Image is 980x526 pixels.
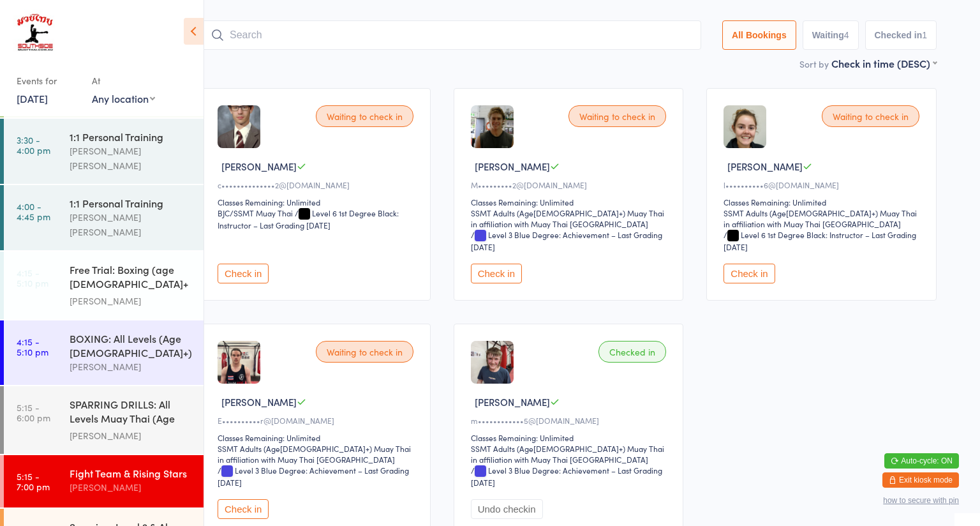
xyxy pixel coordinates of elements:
[221,160,297,173] span: [PERSON_NAME]
[475,160,550,173] span: [PERSON_NAME]
[883,496,959,505] button: how to secure with pin
[4,119,204,184] a: 3:30 -4:00 pm1:1 Personal Training[PERSON_NAME] [PERSON_NAME]
[471,499,543,519] button: Undo checkin
[218,197,417,207] div: Classes Remaining: Unlimited
[471,443,671,465] div: SSMT Adults (Age[DEMOGRAPHIC_DATA]+) Muay Thai in affiliation with Muay Thai [GEOGRAPHIC_DATA]
[200,20,701,50] input: Search
[831,56,937,70] div: Check in time (DESC)
[70,466,193,480] div: Fight Team & Rising Stars
[799,57,829,70] label: Sort by
[844,30,849,40] div: 4
[17,135,50,155] time: 3:30 - 4:00 pm
[4,252,204,319] a: 4:15 -5:10 pmFree Trial: Boxing (age [DEMOGRAPHIC_DATA]+ years)[PERSON_NAME]
[922,30,927,40] div: 1
[17,201,50,222] time: 4:00 - 4:45 pm
[724,179,923,190] div: l••••••••••6@[DOMAIN_NAME]
[471,432,671,443] div: Classes Remaining: Unlimited
[92,70,155,91] div: At
[218,341,260,384] img: image1721285337.png
[70,262,193,294] div: Free Trial: Boxing (age [DEMOGRAPHIC_DATA]+ years)
[471,207,671,229] div: SSMT Adults (Age[DEMOGRAPHIC_DATA]+) Muay Thai in affiliation with Muay Thai [GEOGRAPHIC_DATA]
[221,395,297,409] span: [PERSON_NAME]
[17,471,50,492] time: 5:15 - 7:00 pm
[471,105,514,148] img: image1687919483.png
[316,105,413,127] div: Waiting to check in
[471,179,671,190] div: M•••••••••2@[DOMAIN_NAME]
[471,197,671,207] div: Classes Remaining: Unlimited
[218,415,417,426] div: E••••••••••r@[DOMAIN_NAME]
[70,428,193,443] div: [PERSON_NAME]
[218,443,417,465] div: SSMT Adults (Age[DEMOGRAPHIC_DATA]+) Muay Thai in affiliation with Muay Thai [GEOGRAPHIC_DATA]
[70,331,193,359] div: BOXING: All Levels (Age [DEMOGRAPHIC_DATA]+)
[316,341,413,363] div: Waiting to check in
[724,264,775,283] button: Check in
[70,397,193,428] div: SPARRING DRILLS: All Levels Muay Thai (Age [DEMOGRAPHIC_DATA]+)
[17,91,48,105] a: [DATE]
[218,105,260,148] img: image1702028556.png
[70,196,193,210] div: 1:1 Personal Training
[471,341,514,384] img: image1662975886.png
[822,105,919,127] div: Waiting to check in
[882,472,959,488] button: Exit kiosk mode
[92,91,155,105] div: Any location
[4,185,204,250] a: 4:00 -4:45 pm1:1 Personal Training[PERSON_NAME] [PERSON_NAME]
[70,480,193,495] div: [PERSON_NAME]
[727,160,803,173] span: [PERSON_NAME]
[218,264,269,283] button: Check in
[4,386,204,454] a: 5:15 -6:00 pmSPARRING DRILLS: All Levels Muay Thai (Age [DEMOGRAPHIC_DATA]+)[PERSON_NAME]
[70,210,193,239] div: [PERSON_NAME] [PERSON_NAME]
[17,336,48,357] time: 4:15 - 5:10 pm
[471,264,522,283] button: Check in
[13,10,57,57] img: Southside Muay Thai & Fitness
[4,455,204,507] a: 5:15 -7:00 pmFight Team & Rising Stars[PERSON_NAME]
[17,70,79,91] div: Events for
[724,197,923,207] div: Classes Remaining: Unlimited
[218,179,417,190] div: c••••••••••••••2@[DOMAIN_NAME]
[568,105,666,127] div: Waiting to check in
[218,432,417,443] div: Classes Remaining: Unlimited
[4,320,204,385] a: 4:15 -5:10 pmBOXING: All Levels (Age [DEMOGRAPHIC_DATA]+)[PERSON_NAME]
[598,341,666,363] div: Checked in
[70,130,193,144] div: 1:1 Personal Training
[17,267,48,288] time: 4:15 - 5:10 pm
[70,359,193,374] div: [PERSON_NAME]
[803,20,859,50] button: Waiting4
[722,20,796,50] button: All Bookings
[475,395,550,409] span: [PERSON_NAME]
[884,453,959,469] button: Auto-cycle: ON
[865,20,937,50] button: Checked in1
[70,294,193,308] div: [PERSON_NAME]
[17,402,50,423] time: 5:15 - 6:00 pm
[70,144,193,173] div: [PERSON_NAME] [PERSON_NAME]
[218,207,293,218] div: BJC/SSMT Muay Thai
[471,415,671,426] div: m••••••••••••5@[DOMAIN_NAME]
[724,207,923,229] div: SSMT Adults (Age[DEMOGRAPHIC_DATA]+) Muay Thai in affiliation with Muay Thai [GEOGRAPHIC_DATA]
[724,105,766,148] img: image1594780454.png
[218,499,269,519] button: Check in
